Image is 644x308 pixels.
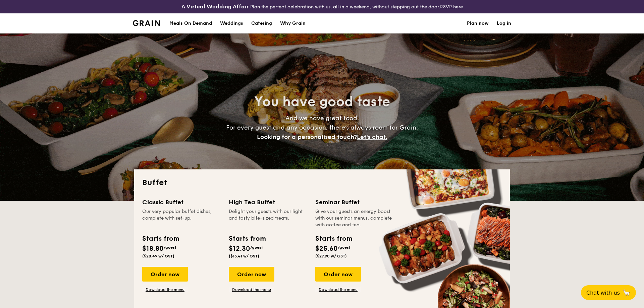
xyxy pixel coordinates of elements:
[164,245,176,250] span: /guest
[129,3,515,11] div: Plan the perfect celebration with us, all in a weekend, without stepping out the door.
[142,254,174,258] span: ($20.49 w/ GST)
[257,133,357,141] span: Looking for a personalised touch?
[357,133,387,141] span: Let's chat.
[315,245,338,253] span: $25.60
[315,208,394,228] div: Give your guests an energy boost with our seminar menus, complete with coffee and tea.
[229,254,259,258] span: ($13.41 w/ GST)
[315,267,361,282] div: Order now
[229,234,265,244] div: Starts from
[315,198,394,207] div: Seminar Buffet
[181,3,249,11] h4: A Virtual Wedding Affair
[142,208,221,228] div: Our very popular buffet dishes, complete with set-up.
[440,4,463,10] a: RSVP here
[220,13,243,33] div: Weddings
[247,13,276,33] a: Catering
[229,245,250,253] span: $12.30
[315,254,347,258] span: ($27.90 w/ GST)
[226,114,418,141] span: And we have great food. For every guest and any occasion, there’s always room for Grain.
[133,20,160,26] img: Grain
[142,267,188,282] div: Order now
[229,287,274,292] a: Download the menu
[250,245,263,250] span: /guest
[216,13,247,33] a: Weddings
[251,13,272,33] h1: Catering
[229,267,274,282] div: Order now
[142,234,179,244] div: Starts from
[497,13,511,33] a: Log in
[142,177,502,188] h2: Buffet
[581,285,636,300] button: Chat with us🦙
[276,13,310,33] a: Why Grain
[142,198,221,207] div: Classic Buffet
[280,13,306,33] div: Why Grain
[229,198,307,207] div: High Tea Buffet
[229,208,307,228] div: Delight your guests with our light and tasty bite-sized treats.
[338,245,351,250] span: /guest
[142,287,188,292] a: Download the menu
[623,289,631,297] span: 🦙
[315,287,361,292] a: Download the menu
[169,13,212,33] div: Meals On Demand
[467,13,489,33] a: Plan now
[254,94,390,110] span: You have good taste
[133,20,160,26] a: Logotype
[165,13,216,33] a: Meals On Demand
[315,234,352,244] div: Starts from
[586,290,620,296] span: Chat with us
[142,245,164,253] span: $18.80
